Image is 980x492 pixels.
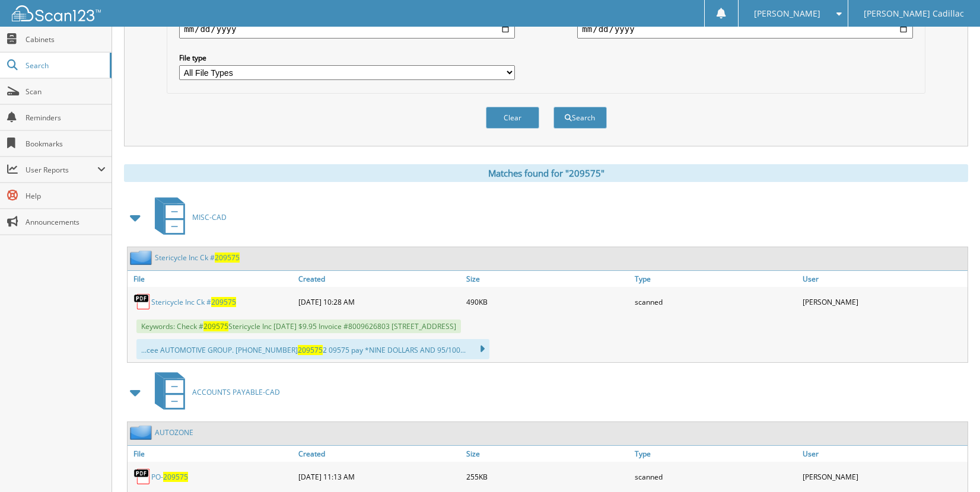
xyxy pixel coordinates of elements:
[26,87,106,97] span: Scan
[192,212,227,222] span: MISC-CAD
[577,20,913,39] input: end
[800,465,968,488] div: [PERSON_NAME]
[800,271,968,287] a: User
[130,425,155,440] img: folder2.png
[486,107,539,129] button: Clear
[463,446,631,462] a: Size
[26,165,97,175] span: User Reports
[12,5,101,21] img: scan123-logo-white.svg
[124,164,968,182] div: Matches found for "209575"
[148,194,227,241] a: MISC-CAD
[179,20,515,39] input: start
[130,250,155,265] img: folder2.png
[921,435,980,492] iframe: Chat Widget
[295,271,463,287] a: Created
[295,290,463,314] div: [DATE] 10:28 AM
[155,427,193,437] a: AUTOZONE
[632,465,800,488] div: scanned
[128,271,295,287] a: File
[215,253,240,263] span: 209575
[295,465,463,488] div: [DATE] 11:13 AM
[179,53,515,63] label: File type
[133,293,151,311] img: PDF.png
[136,320,461,333] span: Keywords: Check # Stericycle Inc [DATE] $9.95 Invoice #8009626803 [STREET_ADDRESS]
[151,297,236,307] a: Stericycle Inc Ck #209575
[463,271,631,287] a: Size
[211,297,236,307] span: 209575
[133,468,151,485] img: PDF.png
[26,139,106,149] span: Bookmarks
[203,321,228,331] span: 209575
[553,107,607,129] button: Search
[26,113,106,123] span: Reminders
[26,191,106,201] span: Help
[754,10,820,17] span: [PERSON_NAME]
[192,387,280,397] span: ACCOUNTS PAYABLE-CAD
[128,446,295,462] a: File
[148,369,280,416] a: ACCOUNTS PAYABLE-CAD
[632,271,800,287] a: Type
[163,472,188,482] span: 209575
[800,446,968,462] a: User
[136,339,489,359] div: ...cee AUTOMOTIVE GROUP. [PHONE_NUMBER] 2 09575 pay *NINE DOLLARS AND 95/100...
[26,34,106,44] span: Cabinets
[151,472,188,482] a: PO-209575
[463,290,631,314] div: 490KB
[26,60,104,71] span: Search
[463,465,631,488] div: 255KB
[864,10,964,17] span: [PERSON_NAME] Cadillac
[632,290,800,314] div: scanned
[632,446,800,462] a: Type
[26,217,106,227] span: Announcements
[295,446,463,462] a: Created
[155,253,240,263] a: Stericycle Inc Ck #209575
[298,345,323,355] span: 209575
[800,290,968,314] div: [PERSON_NAME]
